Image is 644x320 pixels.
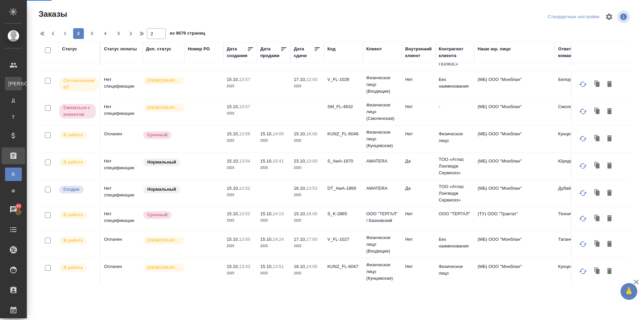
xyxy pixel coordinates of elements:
[604,105,615,118] button: Удалить
[294,131,306,136] p: 15.10,
[87,28,97,39] button: 3
[143,131,181,140] div: Выставляется автоматически, если на указанный объем услуг необходимо больше времени в стандартном...
[5,94,22,107] a: Д
[306,131,317,136] p: 16:00
[366,158,398,165] p: AWATERA
[8,114,18,121] span: Т
[227,270,254,277] p: 2025
[439,236,471,249] p: Без наименования
[294,264,306,269] p: 16.10,
[439,76,471,90] p: Без наименования
[59,185,97,194] div: Выставляется автоматически при создании заказа
[405,103,432,110] p: Нет
[188,46,210,52] div: Номер PO
[623,284,635,299] span: 🙏
[327,131,360,137] p: KUNZ_FL-6048
[147,159,176,166] p: Нормальный
[8,97,18,104] span: Д
[239,104,250,109] p: 13:57
[474,127,555,151] td: (МБ) ООО "Монблан"
[5,110,22,124] a: Т
[59,236,97,245] div: Выставляет ПМ после принятия заказа от КМа
[147,104,181,111] p: [DEMOGRAPHIC_DATA]
[100,28,111,39] button: 4
[621,283,637,300] button: 🙏
[239,186,250,191] p: 13:52
[474,73,555,96] td: (МБ) ООО "Монблан"
[366,262,398,282] p: Физическое лицо (Кунцевская)
[604,78,615,91] button: Удалить
[227,46,247,59] div: Дата создания
[147,212,167,218] p: Срочный
[306,77,317,82] p: 12:00
[405,158,432,165] p: Да
[575,103,591,120] button: Обновить
[555,182,594,205] td: Дубай
[260,137,287,144] p: 2025
[575,236,591,252] button: Обновить
[101,127,143,151] td: Оплачен
[101,154,143,178] td: Нет спецификации
[227,186,239,191] p: 15.10,
[366,234,398,255] p: Физическое лицо (Входящие)
[59,158,97,167] div: Выставляет ПМ после принятия заказа от КМа
[273,131,284,136] p: 14:05
[327,76,360,83] p: V_FL-1028
[227,264,239,269] p: 15.10,
[366,46,382,52] div: Клиент
[327,103,360,110] p: SM_FL-4832
[366,129,398,149] p: Физическое лицо (Кунцевская)
[227,131,239,136] p: 15.10,
[143,185,181,194] div: Статус по умолчанию для стандартных заказов
[260,243,287,249] p: 2025
[555,100,594,124] td: Смоленская
[227,77,239,82] p: 15.10,
[294,243,321,249] p: 2025
[591,238,604,250] button: Клонировать
[366,211,398,224] p: ООО "ТЕРГАЛ" / Казновский
[474,182,555,205] td: (МБ) ООО "Монблан"
[260,46,280,59] div: Дата продажи
[5,168,22,181] a: В
[327,185,360,192] p: DT_AwA-1869
[227,165,254,171] p: 2025
[143,76,181,85] div: Выставляется автоматически для первых 3 заказов нового контактного лица. Особое внимание
[273,237,284,242] p: 14:24
[101,73,143,96] td: Нет спецификации
[101,100,143,124] td: Нет спецификации
[474,260,555,283] td: (МБ) ООО "Монблан"
[239,211,250,216] p: 13:52
[327,158,360,165] p: S_AwA-1870
[273,211,284,216] p: 14:13
[591,265,604,278] button: Клонировать
[294,237,306,242] p: 17.10,
[294,211,306,216] p: 15.10,
[260,217,287,224] p: 2025
[37,9,67,19] span: Заказы
[87,30,97,37] span: 3
[366,102,398,122] p: Физическое лицо (Смоленская)
[405,185,432,192] p: Да
[147,264,181,271] p: [DEMOGRAPHIC_DATA]
[591,187,604,199] button: Клонировать
[306,237,317,242] p: 17:00
[63,132,83,138] p: В работе
[8,171,18,178] span: В
[294,83,321,90] p: 2025
[8,188,18,194] span: Ф
[260,165,287,171] p: 2025
[227,243,254,249] p: 2025
[327,46,335,52] div: Код
[5,184,22,198] a: Ф
[575,185,591,201] button: Обновить
[327,263,360,270] p: KUNZ_FL-6047
[63,212,83,218] p: В работе
[555,207,594,231] td: Технический
[555,233,594,256] td: Таганка
[59,263,97,272] div: Выставляет ПМ после принятия заказа от КМа
[439,103,471,110] p: -
[294,46,314,59] div: Дата сдачи
[294,77,306,82] p: 17.10,
[439,183,471,203] p: TОО «Атлас Лэнгвидж Сервисез»
[591,159,604,172] button: Клонировать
